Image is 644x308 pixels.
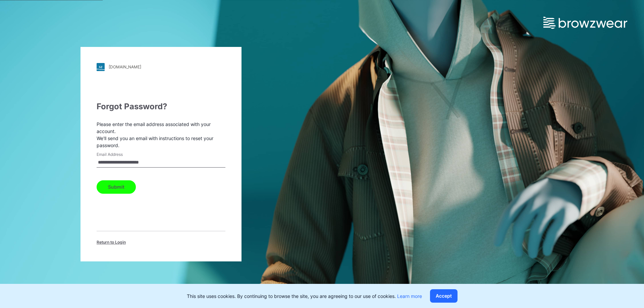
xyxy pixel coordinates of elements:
button: Submit [97,180,136,194]
a: Learn more [397,293,422,299]
button: Accept [430,289,458,303]
img: stylezone-logo.562084cfcfab977791bfbf7441f1a819.svg [97,63,105,71]
a: [DOMAIN_NAME] [97,63,225,71]
div: Forgot Password? [97,101,225,113]
p: This site uses cookies. By continuing to browse the site, you are agreeing to our use of cookies. [187,293,422,300]
label: Email Address [97,151,144,158]
span: Return to Login [97,239,126,245]
div: [DOMAIN_NAME] [109,64,141,69]
p: Please enter the email address associated with your account. We'll send you an email with instruc... [97,121,225,149]
img: browzwear-logo.e42bd6dac1945053ebaf764b6aa21510.svg [543,17,627,29]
